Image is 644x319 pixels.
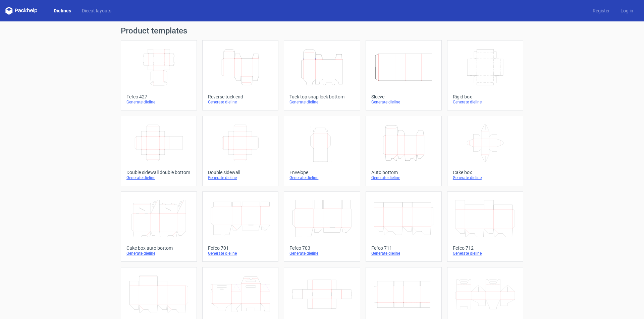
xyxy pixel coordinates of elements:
div: Generate dieline [289,251,354,256]
a: Cake box auto bottomGenerate dieline [121,191,197,262]
div: Fefco 701 [208,245,273,251]
div: Auto bottom [371,170,436,175]
div: Fefco 703 [289,245,354,251]
div: Reverse tuck end [208,94,273,99]
div: Generate dieline [453,251,518,256]
a: Fefco 711Generate dieline [366,191,442,262]
div: Generate dieline [371,99,436,105]
a: Log in [615,7,639,14]
div: Generate dieline [208,99,273,105]
div: Generate dieline [208,251,273,256]
div: Generate dieline [126,175,191,180]
a: EnvelopeGenerate dieline [284,116,360,186]
div: Generate dieline [289,175,354,180]
a: Double sidewallGenerate dieline [202,116,278,186]
a: Fefco 427Generate dieline [121,40,197,110]
div: Fefco 712 [453,245,518,251]
div: Cake box [453,170,518,175]
a: Dielines [48,7,76,14]
a: Double sidewall double bottomGenerate dieline [121,116,197,186]
div: Envelope [289,170,354,175]
div: Cake box auto bottom [126,245,191,251]
a: SleeveGenerate dieline [366,40,442,110]
div: Double sidewall double bottom [126,170,191,175]
div: Generate dieline [208,175,273,180]
a: Fefco 703Generate dieline [284,191,360,262]
div: Fefco 427 [126,94,191,99]
a: Fefco 712Generate dieline [447,191,523,262]
div: Double sidewall [208,170,273,175]
div: Sleeve [371,94,436,99]
a: Auto bottomGenerate dieline [366,116,442,186]
a: Fefco 701Generate dieline [202,191,278,262]
a: Diecut layouts [76,7,117,14]
a: Reverse tuck endGenerate dieline [202,40,278,110]
a: Tuck top snap lock bottomGenerate dieline [284,40,360,110]
h1: Product templates [121,27,523,35]
div: Generate dieline [289,99,354,105]
div: Generate dieline [453,175,518,180]
div: Generate dieline [453,99,518,105]
div: Fefco 711 [371,245,436,251]
div: Tuck top snap lock bottom [289,94,354,99]
a: Register [587,7,615,14]
a: Cake boxGenerate dieline [447,116,523,186]
div: Generate dieline [126,251,191,256]
div: Generate dieline [371,175,436,180]
div: Generate dieline [126,99,191,105]
div: Rigid box [453,94,518,99]
a: Rigid boxGenerate dieline [447,40,523,110]
div: Generate dieline [371,251,436,256]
